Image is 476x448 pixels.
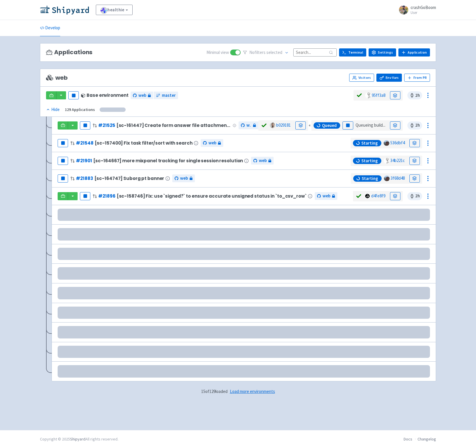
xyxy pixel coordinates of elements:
div: Copyright © 2025 All rights reserved. [40,436,118,442]
span: web [138,92,146,99]
span: web [246,122,251,129]
button: Pause [68,91,79,99]
a: Changelog [418,436,436,442]
a: 3f68d48 [391,175,405,181]
a: web [201,139,223,147]
span: Queueing build... [314,121,385,130]
span: [sc-164667] more mixpanel tracking for single session resolution [93,158,243,163]
img: Shipyard logo [40,5,89,14]
a: 34b221c [390,158,405,163]
h3: Applications [46,49,92,56]
span: Queued [322,123,337,128]
a: b029181 [276,122,291,128]
a: Visitors [349,74,374,82]
a: #21896 [98,193,115,199]
a: web [315,192,337,200]
a: Application [398,48,430,57]
span: Starting [361,140,378,146]
a: #21901 [76,158,92,164]
a: Settings [369,48,396,57]
a: #21525 [98,122,115,128]
small: User [411,11,436,14]
span: web [180,175,188,182]
button: Hide [46,106,60,113]
button: Pause [80,192,90,200]
a: 536dbf4 [390,140,405,145]
a: #21548 [76,140,93,146]
span: crashGoBoom [411,5,436,10]
a: healthie [96,5,133,15]
a: 95ff3a8 [372,92,385,98]
span: Starting [361,158,378,164]
input: Search... [293,48,337,56]
span: [sc-158746] Fix: use `signed?` to ensure accurate unsigned status in `to_csv_row` [117,194,307,198]
a: web [239,121,258,129]
a: #21883 [76,175,93,181]
button: Pause [58,157,68,165]
a: d4fe8f9 [371,193,385,198]
button: From PR [404,74,430,82]
span: [sc-164747] Suborg pt banner [94,176,164,181]
a: master [154,92,178,99]
span: Minimal view [206,49,229,56]
a: Shipyard [70,436,85,442]
span: Starting [362,176,378,181]
a: web [172,174,195,182]
div: 129 Applications [65,106,95,113]
div: Hide [46,106,60,113]
div: 15 of 129 loaded [40,388,436,395]
button: Pause [80,121,90,130]
button: Pause [58,174,68,183]
span: 2 h [407,121,422,130]
a: web [251,157,274,165]
span: web [208,140,216,146]
span: web [259,157,267,164]
a: web [131,92,153,99]
a: Terminal [339,48,366,57]
button: Load more environments [230,388,275,395]
span: No filter s [249,49,282,56]
a: crashGoBoom User [396,5,436,14]
a: Env Vars [376,74,402,82]
button: Pause [58,139,68,147]
span: web [46,74,67,81]
span: 2 h [407,192,422,200]
span: Load more environments [230,389,275,394]
div: « [309,122,311,129]
span: master [162,92,176,99]
a: Docs [404,436,412,442]
span: web [323,193,330,199]
span: [sc-161447] Create form answer file attachment upload url endpoint [116,123,232,128]
span: selected [266,50,282,55]
button: Pause [343,121,353,130]
span: [sc-157400] Fix task filter/sort with search [95,141,193,145]
span: 2 h [407,91,422,99]
div: Base environment [81,93,128,98]
a: Develop [40,20,60,36]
